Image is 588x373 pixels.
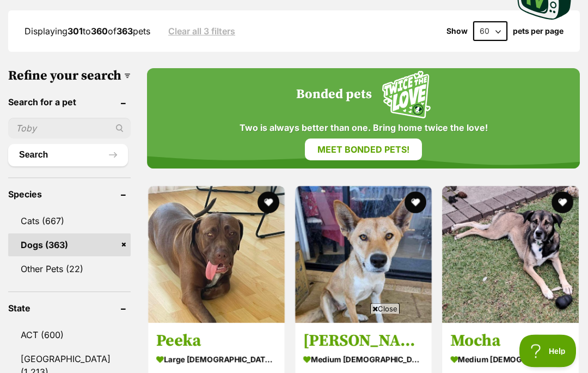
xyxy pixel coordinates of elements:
strong: 301 [68,26,83,37]
header: Search for a pet [8,98,131,107]
label: pets per page [513,27,563,36]
header: Species [8,190,131,200]
h3: Refine your search [8,69,131,84]
span: Two is always better than one. Bring home twice the love! [240,123,488,134]
img: Peeka - Mastiff Dog [148,186,285,323]
input: Toby [8,118,131,139]
a: Clear all 3 filters [168,27,235,37]
span: Displaying to of pets [24,26,150,37]
a: Meet bonded pets! [305,139,422,161]
a: Dogs (363) [8,234,131,257]
button: favourite [405,192,426,214]
span: Close [370,303,400,314]
button: favourite [552,192,573,214]
header: State [8,304,131,314]
img: Bronnie - Dingo Dog [295,186,432,323]
strong: 360 [91,26,108,37]
img: Mocha - Mixed breed Dog [442,186,579,323]
span: Show [446,27,468,36]
iframe: Advertisement [30,318,558,368]
img: Squiggle [382,71,431,119]
h4: Bonded pets [296,88,372,103]
strong: 363 [117,26,133,37]
a: Other Pets (22) [8,258,131,281]
a: Cats (667) [8,210,131,233]
a: ACT (600) [8,324,131,347]
button: favourite [258,192,279,214]
button: Search [8,145,128,166]
iframe: Help Scout Beacon - Open [519,335,577,368]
